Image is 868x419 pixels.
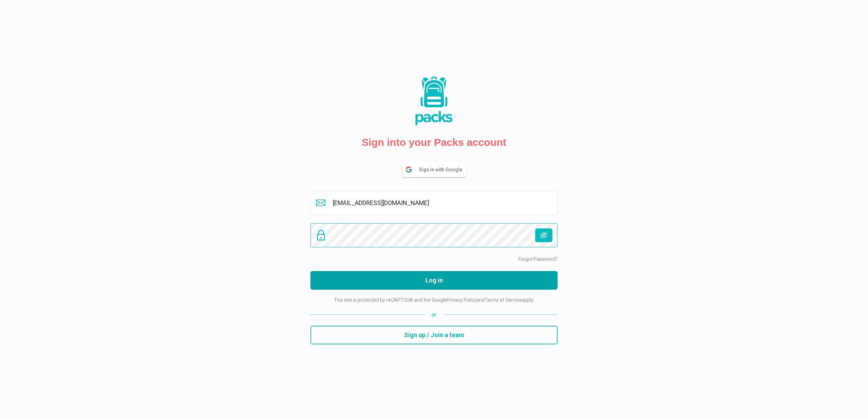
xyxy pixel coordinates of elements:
span: Sign in with Google [419,163,466,177]
a: Forgot Password? [518,256,558,262]
img: Packs Logo [400,75,468,127]
button: Sign in with Google [402,162,466,177]
button: Sign up / Join a team [310,326,558,344]
a: Privacy Policy [447,297,476,303]
a: Terms of Service [485,297,522,303]
input: Email address [310,191,558,215]
p: This site is protected by reCAPTCHA and the Google and apply. [334,297,534,304]
h2: Sign into your Packs account [362,136,506,149]
span: or [425,311,443,319]
button: Log in [310,271,558,290]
